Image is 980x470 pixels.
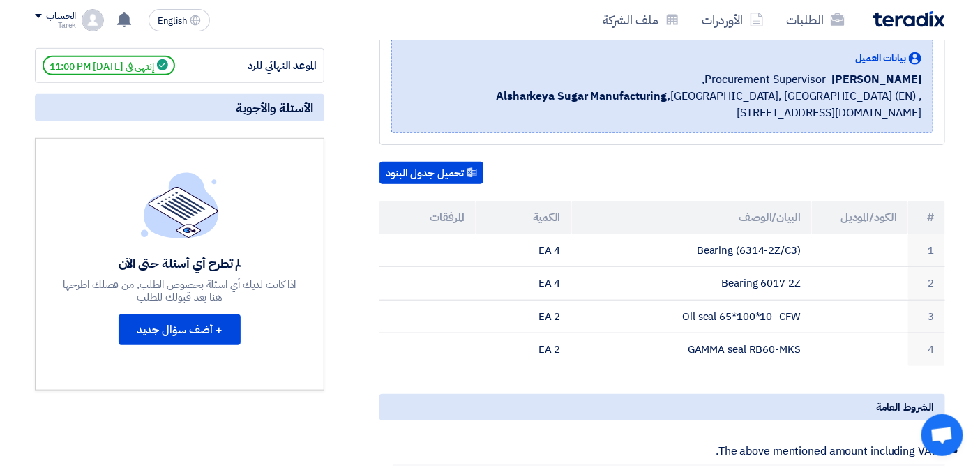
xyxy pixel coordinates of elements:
[572,267,813,301] td: Bearing 6017 2Z
[572,201,813,234] th: البيان/الوصف
[591,3,691,36] a: ملف الشركة
[476,300,572,333] td: 2 EA
[119,314,241,345] button: + أضف سؤال جديد
[393,437,945,466] li: • The above mentioned amount including VAT.
[35,22,76,29] div: Tarek
[873,11,945,27] img: Teradix logo
[61,278,299,303] div: اذا كانت لديك أي اسئلة بخصوص الطلب, من فضلك اطرحها هنا بعد قبولك للطلب
[82,9,104,31] img: profile_test.png
[43,56,175,75] span: إنتهي في [DATE] 11:00 PM
[158,16,187,26] span: English
[831,71,921,88] span: [PERSON_NAME]
[812,201,908,234] th: الكود/الموديل
[496,88,670,105] b: Alsharkeya Sugar Manufacturing,
[921,414,963,456] div: Open chat
[46,10,76,22] div: الحساب
[476,234,572,267] td: 4 EA
[476,333,572,366] td: 2 EA
[61,255,299,271] div: لم تطرح أي أسئلة حتى الآن
[476,201,572,234] th: الكمية
[775,3,856,36] a: الطلبات
[572,300,813,333] td: Oil seal 65*100*10 -CFW
[908,300,945,333] td: 3
[379,201,476,234] th: المرفقات
[876,400,934,415] span: الشروط العامة
[908,267,945,301] td: 2
[149,9,210,31] button: English
[212,58,317,74] div: الموعد النهائي للرد
[908,333,945,366] td: 4
[379,162,483,184] button: تحميل جدول البنود
[403,88,921,121] span: [GEOGRAPHIC_DATA], [GEOGRAPHIC_DATA] (EN) ,[STREET_ADDRESS][DOMAIN_NAME]
[572,234,813,267] td: Bearing (6314-2Z/C3)
[855,51,906,66] span: بيانات العميل
[691,3,775,36] a: الأوردرات
[141,172,219,238] img: empty_state_list.svg
[702,71,827,88] span: Procurement Supervisor,
[476,267,572,301] td: 4 EA
[236,100,313,116] span: الأسئلة والأجوبة
[908,201,945,234] th: #
[908,234,945,267] td: 1
[572,333,813,366] td: GAMMA seal RB60-MKS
